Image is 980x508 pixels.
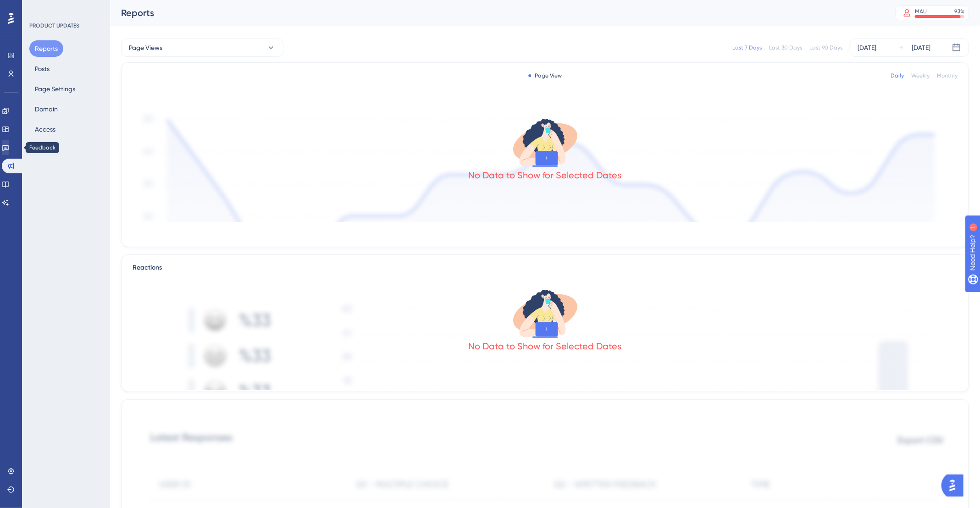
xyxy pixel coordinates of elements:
div: PRODUCT UPDATES [29,22,79,29]
div: No Data to Show for Selected Dates [469,169,622,182]
div: Reactions [133,262,958,273]
span: Page Views [129,42,162,53]
iframe: UserGuiding AI Assistant Launcher [941,472,969,499]
div: Monthly [937,72,958,79]
button: Page Settings [29,81,81,97]
div: Last 30 Days [769,44,802,51]
div: Last 90 Days [809,44,842,51]
div: [DATE] [858,42,876,53]
button: Domain [29,101,63,117]
button: Access [29,121,61,138]
div: MAU [915,8,927,15]
button: Posts [29,61,55,77]
div: Page View [528,72,562,79]
div: Weekly [911,72,930,79]
span: Need Help? [22,2,57,13]
button: Page Views [121,39,283,57]
div: [DATE] [912,42,930,53]
div: 93 % [954,8,964,15]
button: Reports [29,40,63,57]
div: Daily [891,72,904,79]
div: Reports [121,6,873,19]
div: No Data to Show for Selected Dates [469,340,622,353]
div: 1 [64,5,66,12]
div: Last 7 Days [732,44,762,51]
